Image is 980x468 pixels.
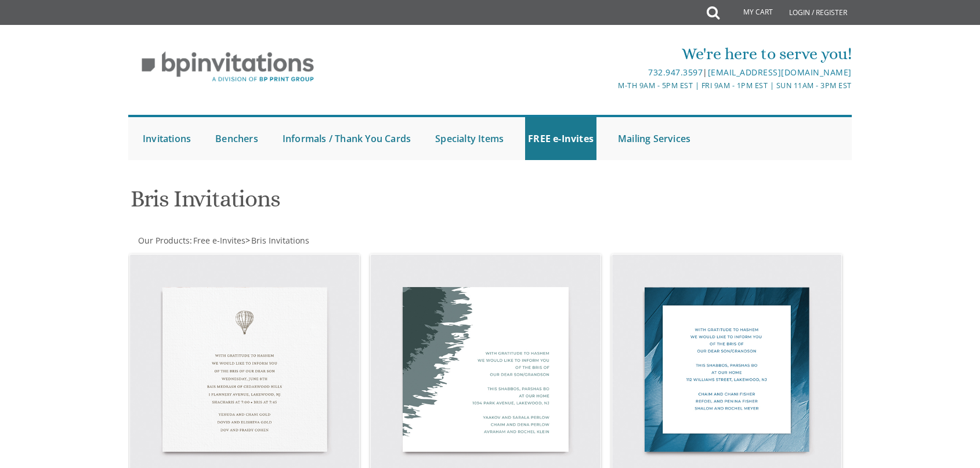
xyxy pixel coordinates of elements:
[280,117,414,160] a: Informals / Thank You Cards
[370,79,852,92] div: M-Th 9am - 5pm EST | Fri 9am - 1pm EST | Sun 11am - 3pm EST
[131,186,604,220] h1: Bris Invitations
[128,235,490,246] div: :
[708,67,852,78] a: [EMAIL_ADDRESS][DOMAIN_NAME]
[140,117,194,160] a: Invitations
[250,235,309,246] a: Bris Invitations
[370,66,852,79] div: |
[370,42,852,66] div: We're here to serve you!
[718,1,781,24] a: My Cart
[128,43,327,91] img: BP Invitation Loft
[615,117,693,160] a: Mailing Services
[245,235,309,246] span: >
[137,235,190,246] a: Our Products
[432,117,507,160] a: Specialty Items
[251,235,309,246] span: Bris Invitations
[193,235,245,246] span: Free e-Invites
[525,117,596,160] a: FREE e-Invites
[212,117,261,160] a: Benchers
[192,235,245,246] a: Free e-Invites
[648,67,703,78] a: 732.947.3597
